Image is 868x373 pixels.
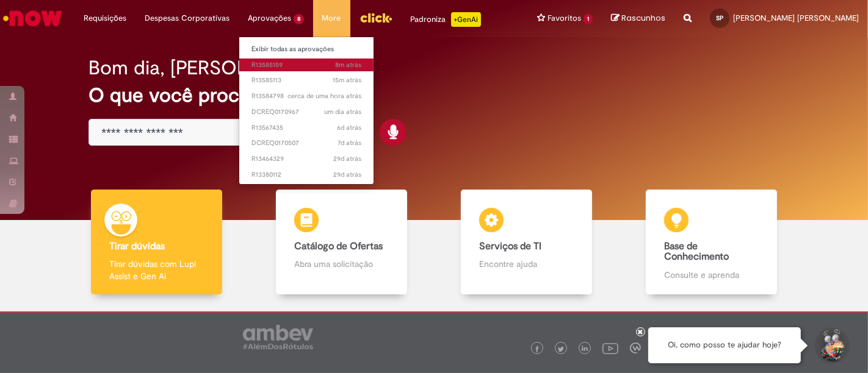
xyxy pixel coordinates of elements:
[1,6,64,30] img: ServiceNow
[89,57,322,79] h2: Bom dia, [PERSON_NAME]
[109,258,203,282] p: Tirar dúvidas com Lupi Assist e Gen Ai
[338,138,361,147] time: 24/09/2025 15:54:59
[89,85,779,106] h2: O que você procura hoje?
[64,190,249,295] a: Tirar dúvidas Tirar dúvidas com Lupi Assist e Gen Ai
[479,240,541,252] b: Serviços de TI
[288,91,361,101] span: cerca de uma hora atrás
[333,76,361,85] time: 01/10/2025 10:47:18
[621,12,665,24] span: Rascunhos
[251,107,361,117] span: DCREQ0170967
[294,14,304,24] span: 8
[360,9,392,27] img: click_logo_yellow_360x200.png
[248,12,291,24] span: Aprovações
[333,154,361,163] time: 02/09/2025 17:24:21
[619,190,804,295] a: Base de Conhecimento Consulte e aprenda
[333,154,361,163] span: 29d atrás
[337,123,361,132] span: 6d atrás
[84,12,126,24] span: Requisições
[716,14,723,22] span: SP
[335,60,361,69] span: 8m atrás
[434,190,619,295] a: Serviços de TI Encontre ajuda
[239,168,374,182] a: Aberto R13380112 :
[333,76,361,85] span: 15m atrás
[479,258,573,270] p: Encontre ajuda
[109,240,165,252] b: Tirar dúvidas
[243,325,313,349] img: logo_footer_ambev_rotulo_gray.png
[239,152,374,166] a: Aberto R13464329 :
[324,107,361,116] time: 30/09/2025 04:10:35
[239,137,374,150] a: Aberto DCREQ0170507 :
[251,123,361,133] span: R13567435
[239,74,374,87] a: Aberto R13585113 :
[251,170,361,180] span: R13380112
[288,91,361,101] time: 01/10/2025 10:12:21
[534,346,540,352] img: logo_footer_facebook.png
[239,37,374,185] ul: Aprovações
[333,170,361,179] time: 02/09/2025 17:10:01
[558,346,564,352] img: logo_footer_twitter.png
[251,154,361,164] span: R13464329
[338,138,361,147] span: 7d atrás
[664,240,729,263] b: Base de Conhecimento
[548,12,581,24] span: Favoritos
[451,12,481,27] p: +GenAi
[733,13,859,23] span: [PERSON_NAME] [PERSON_NAME]
[239,121,374,135] a: Aberto R13567435 :
[251,138,361,148] span: DCREQ0170507
[813,327,850,364] button: Iniciar Conversa de Suporte
[249,190,434,295] a: Catálogo de Ofertas Abra uma solicitação
[584,14,593,24] span: 1
[145,12,230,24] span: Despesas Corporativas
[411,12,481,27] div: Padroniza
[251,91,361,101] span: R13584798
[324,107,361,116] span: um dia atrás
[294,240,383,252] b: Catálogo de Ofertas
[582,346,588,353] img: logo_footer_linkedin.png
[664,269,758,281] p: Consulte e aprenda
[239,90,374,103] a: Aberto R13584798 :
[602,340,618,356] img: logo_footer_youtube.png
[251,60,361,70] span: R13585159
[239,59,374,72] a: Aberto R13585159 :
[294,258,388,270] p: Abra uma solicitação
[322,12,341,24] span: More
[611,13,665,24] a: Rascunhos
[648,327,801,363] div: Oi, como posso te ajudar hoje?
[239,43,374,56] a: Exibir todas as aprovações
[251,76,361,85] span: R13585113
[239,105,374,119] a: Aberto DCREQ0170967 :
[630,343,641,353] img: logo_footer_workplace.png
[337,123,361,132] time: 25/09/2025 15:40:18
[335,60,361,69] time: 01/10/2025 10:54:23
[333,170,361,179] span: 29d atrás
